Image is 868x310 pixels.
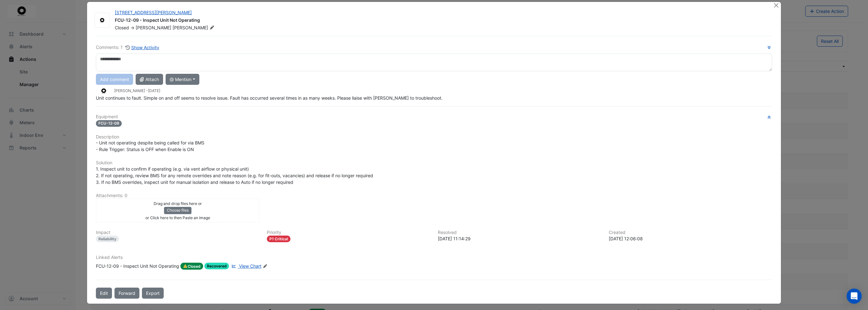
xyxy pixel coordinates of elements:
[609,230,772,235] h6: Created
[239,263,261,269] span: View Chart
[204,263,229,269] span: Recovered
[96,95,443,101] span: Unit continues to fault. Simple on and off seems to resolve issue. Fault has occurred several tim...
[166,74,199,85] button: @ Mention
[115,17,766,25] div: FCU-12-09 - Inspect Unit Not Operating
[96,236,119,242] div: Reliability
[96,193,772,198] h6: Attachments: 0
[154,201,202,206] small: Drag and drop files here or
[125,44,160,51] button: Show Activity
[173,25,215,31] span: [PERSON_NAME]
[96,140,204,152] span: - Unit not operating despite being called for via BMS - Rule Trigger: Status is OFF when Enable i...
[114,288,139,299] button: Forward
[164,207,191,214] button: Choose files
[145,215,210,220] small: or Click here to then Paste an image
[609,235,772,242] div: [DATE] 12:06:08
[96,255,772,260] h6: Linked Alerts
[267,236,290,242] div: P1 Critical
[136,74,163,85] button: Attach
[438,230,601,235] h6: Resolved
[230,263,261,270] a: View Chart
[115,25,129,30] span: Closed
[142,288,164,299] a: Export
[773,2,780,9] button: Close
[115,10,192,15] a: [STREET_ADDRESS][PERSON_NAME]
[130,25,134,30] span: ->
[438,235,601,242] div: [DATE] 11:14:29
[96,88,112,95] img: Macquarie Bank
[263,264,267,269] fa-icon: Edit Linked Alerts
[136,25,171,30] span: [PERSON_NAME]
[267,230,430,235] h6: Priority
[96,120,122,127] span: FCU-12-09
[847,289,862,304] div: Open Intercom Messenger
[95,17,109,24] img: Macquarie Bank
[114,88,160,94] small: [PERSON_NAME] -
[96,263,179,270] div: FCU-12-09 - Inspect Unit Not Operating
[96,230,259,235] h6: Impact
[148,88,160,93] span: 2025-08-12 12:06:08
[96,166,373,185] span: 1. Inspect unit to confirm if operating (e.g. via vent airflow or physical unit) 2. If not operat...
[96,160,772,166] h6: Solution
[96,114,772,120] h6: Equipment
[96,134,772,140] h6: Description
[96,288,112,299] button: Edit
[96,44,160,51] div: Comments: 1
[180,263,203,270] span: Closed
